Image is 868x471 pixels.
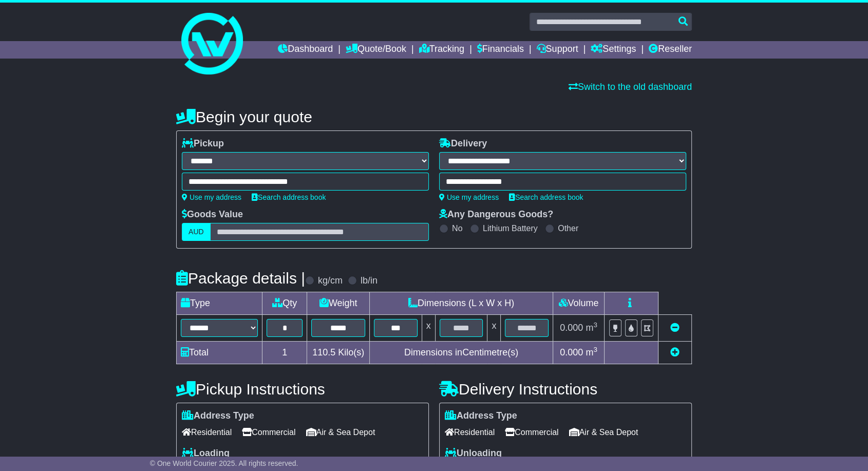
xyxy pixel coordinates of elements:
[439,209,553,220] label: Any Dangerous Goods?
[318,275,343,287] label: kg/cm
[182,223,211,241] label: AUD
[591,41,636,59] a: Settings
[150,459,298,467] span: © One World Courier 2025. All rights reserved.
[252,193,326,201] a: Search address book
[306,424,375,440] span: Air & Sea Depot
[177,292,262,315] td: Type
[569,424,638,440] span: Air & Sea Depot
[177,342,262,364] td: Total
[262,342,307,364] td: 1
[182,209,243,220] label: Goods Value
[560,323,583,333] span: 0.000
[445,448,502,459] label: Unloading
[176,108,692,125] h4: Begin your quote
[445,424,495,440] span: Residential
[670,347,680,357] a: Add new item
[422,315,435,342] td: x
[593,321,597,329] sup: 3
[586,347,597,357] span: m
[569,82,692,92] a: Switch to the old dashboard
[278,41,333,59] a: Dashboard
[439,381,692,398] h4: Delivery Instructions
[307,292,370,315] td: Weight
[182,193,241,201] a: Use my address
[593,346,597,353] sup: 3
[558,223,578,233] label: Other
[242,424,295,440] span: Commercial
[370,292,553,315] td: Dimensions (L x W x H)
[370,342,553,364] td: Dimensions in Centimetre(s)
[182,448,230,459] label: Loading
[536,41,578,59] a: Support
[182,424,232,440] span: Residential
[176,270,305,287] h4: Package details |
[483,223,538,233] label: Lithium Battery
[182,410,254,422] label: Address Type
[505,424,558,440] span: Commercial
[182,138,224,149] label: Pickup
[312,347,335,357] span: 110.5
[307,342,370,364] td: Kilo(s)
[487,315,501,342] td: x
[419,41,464,59] a: Tracking
[670,323,680,333] a: Remove this item
[346,41,406,59] a: Quote/Book
[649,41,692,59] a: Reseller
[361,275,378,287] label: lb/in
[477,41,524,59] a: Financials
[560,347,583,357] span: 0.000
[452,223,462,233] label: No
[439,138,487,149] label: Delivery
[509,193,583,201] a: Search address book
[553,292,604,315] td: Volume
[445,410,517,422] label: Address Type
[586,323,597,333] span: m
[176,381,429,398] h4: Pickup Instructions
[439,193,499,201] a: Use my address
[262,292,307,315] td: Qty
